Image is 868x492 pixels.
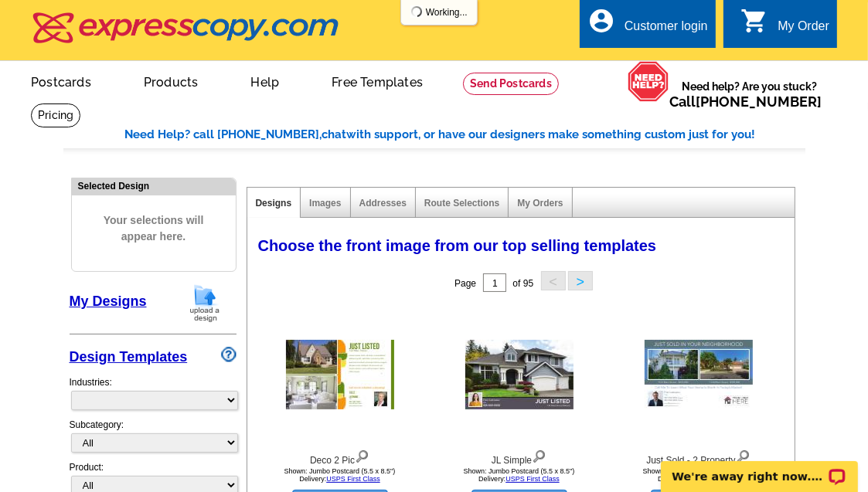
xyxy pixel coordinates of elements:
button: > [568,271,593,290]
img: help [628,61,669,102]
div: My Order [778,19,829,41]
a: USPS First Class [505,475,560,483]
a: shopping_cart My Order [740,17,829,36]
img: JL Simple [465,340,574,409]
i: shopping_cart [740,7,768,35]
div: Subcategory: [70,418,237,460]
a: My Designs [70,294,147,309]
span: Call [669,93,822,110]
div: Selected Design [72,178,236,193]
a: Postcards [6,63,116,99]
div: Shown: Jumbo Postcard (5.5 x 8.5") Delivery: [255,467,425,483]
img: design-wizard-help-icon.png [221,347,237,362]
img: Just Sold - 2 Property [645,340,753,409]
a: My Orders [517,198,563,209]
span: Your selections will appear here. [83,197,224,260]
button: < [541,271,566,290]
a: [PHONE_NUMBER] [696,93,822,110]
img: upload-design [185,283,225,323]
img: view design details [355,446,369,463]
i: account_circle [587,7,615,35]
img: loading... [410,5,423,18]
span: Page [454,278,476,289]
div: Shown: Jumbo Postcard (5.5 x 8.5") Delivery: [434,467,604,483]
div: Shown: Jumbo Postcard (5.5 x 8.5") Delivery: [614,467,784,483]
span: Need help? Are you stuck? [669,79,829,110]
span: chat [322,127,347,141]
a: Products [119,63,223,99]
a: Route Selections [424,198,499,209]
a: Help [226,63,304,99]
img: Deco 2 Pic [286,340,394,409]
div: Just Sold - 2 Property [614,446,784,467]
a: Design Templates [70,349,188,365]
iframe: LiveChat chat widget [651,443,868,492]
div: Customer login [625,19,708,41]
a: Addresses [359,198,407,209]
span: of 95 [512,278,533,289]
a: Free Templates [307,63,448,99]
div: Industries: [70,368,237,418]
a: Designs [256,198,292,209]
a: USPS First Class [326,475,380,483]
div: Need Help? call [PHONE_NUMBER], with support, or have our designers make something custom just fo... [125,126,805,144]
div: Deco 2 Pic [255,446,425,467]
span: Choose the front image from our top selling templates [258,237,657,254]
a: Images [309,198,341,209]
a: account_circle Customer login [587,17,708,36]
img: view design details [532,446,546,463]
div: JL Simple [434,446,604,467]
